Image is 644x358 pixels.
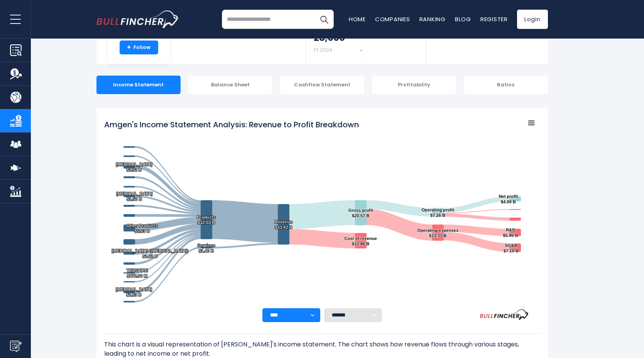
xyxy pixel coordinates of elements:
[112,248,188,258] text: [MEDICAL_DATA] ([MEDICAL_DATA]) $2.22 B
[96,10,179,28] img: bullfincher logo
[314,10,334,29] button: Search
[116,191,152,201] text: [MEDICAL_DATA] $1.50 B
[344,236,377,246] text: Cost of revenue $12.86 B
[188,76,272,94] div: Balance Sheet
[126,223,157,233] text: Other Products $5.63 B
[127,44,131,51] strong: +
[96,76,181,94] div: Income Statement
[464,76,548,94] div: Ratios
[274,220,292,230] text: Revenue $33.42 B
[349,15,366,23] a: Home
[104,119,359,130] tspan: Amgen's Income Statement Analysis: Revenue to Profit Breakdown
[197,243,215,253] text: Services $1.40 B
[455,15,471,23] a: Blog
[306,14,426,64] a: Employees 28,000 FY 2024
[375,15,410,23] a: Companies
[116,287,152,297] text: [MEDICAL_DATA] $2.23 B
[116,162,152,172] text: [MEDICAL_DATA] $3.32 B
[120,41,158,54] a: +Follow
[499,194,518,204] text: Net profit $4.09 B
[372,76,456,94] div: Profitability
[417,228,458,238] text: Operating expenses $13.31 B
[480,15,508,23] a: Register
[503,228,518,238] text: R&D $5.96 B
[127,268,148,278] text: TEZSPIRE $972.00 M
[421,208,454,218] text: Operating profit $7.26 B
[197,215,216,225] text: Products $32.03 B
[503,243,518,253] text: SG&A $7.10 B
[314,47,332,53] small: FY 2024
[280,76,364,94] div: Cashflow Statement
[314,32,345,44] strong: 28,000
[348,208,373,218] text: Gross profit $20.57 B
[96,10,179,28] a: Go to homepage
[104,115,540,308] svg: Amgen's Income Statement Analysis: Revenue to Profit Breakdown
[517,10,548,29] a: Login
[419,15,446,23] a: Ranking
